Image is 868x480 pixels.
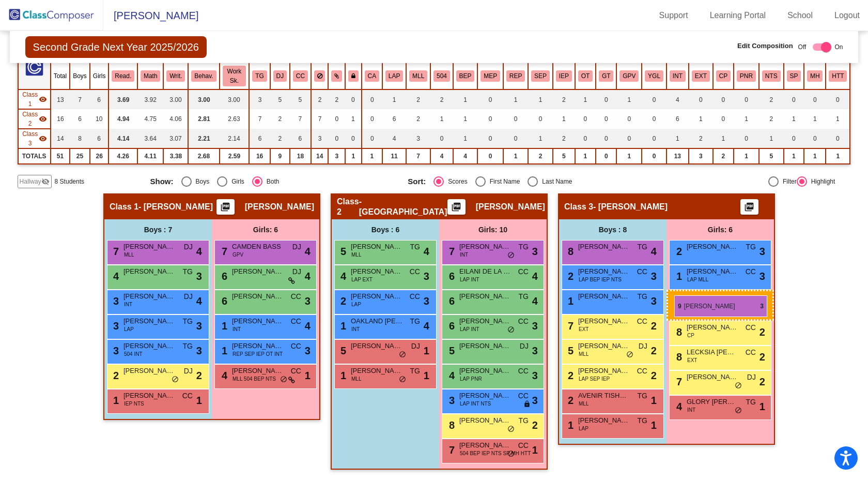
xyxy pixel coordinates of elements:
td: 1 [804,109,826,129]
td: 1 [689,109,713,129]
span: [PERSON_NAME] [578,266,630,277]
td: 2 [270,129,290,148]
th: Boys [70,63,90,89]
span: Class 3 [22,129,39,148]
span: [PERSON_NAME] [103,7,198,24]
span: [PERSON_NAME] [232,266,284,277]
td: 4.06 [163,109,188,129]
td: 4 [382,129,406,148]
button: HTT [829,70,847,82]
div: Girls: 10 [439,219,547,240]
td: 1 [616,148,642,164]
td: 1 [503,89,528,109]
button: GPV [619,70,639,82]
td: 3.64 [137,129,163,148]
td: 0 [596,89,616,109]
td: Sheena York - York [18,109,51,129]
td: 4.11 [137,148,163,164]
span: [PERSON_NAME] [459,242,511,252]
td: 7 [70,89,90,109]
span: Off [798,42,807,52]
td: 2 [270,109,290,129]
button: 504 [433,70,450,82]
td: 2 [759,89,784,109]
td: 13 [51,89,70,109]
button: MLL [409,70,427,82]
th: Notes [759,63,784,89]
td: 3.00 [220,89,250,109]
span: 3 [196,268,202,284]
span: 2 [674,246,682,257]
span: Second Grade Next Year 2025/2026 [25,36,207,58]
button: LAP [385,70,403,82]
span: [PERSON_NAME] [578,242,630,252]
span: [PERSON_NAME] [687,242,738,252]
td: 2.59 [220,148,250,164]
td: 1 [713,129,734,148]
td: 0 [642,109,667,129]
span: - [GEOGRAPHIC_DATA] [359,197,447,217]
div: First Name [486,177,520,186]
td: 2 [430,89,453,109]
td: 0 [596,148,616,164]
td: 4 [430,148,453,164]
span: [PERSON_NAME] [123,266,175,277]
td: 0 [477,129,503,148]
td: 2.68 [188,148,219,164]
mat-icon: visibility_off [41,177,50,186]
td: 1 [345,109,362,129]
span: 3 [760,244,765,259]
td: 2 [713,148,734,164]
td: 1 [826,109,850,129]
td: 1 [503,148,528,164]
th: Extrovert [689,63,713,89]
th: Tracey Groves [249,63,270,89]
td: 0 [826,89,850,109]
td: 1 [575,89,596,109]
td: 11 [382,148,406,164]
th: Keep with teacher [345,63,362,89]
td: 5 [759,148,784,164]
th: Keep away students [311,63,329,89]
span: EILANI DE LA [PERSON_NAME] [459,266,511,277]
span: [PERSON_NAME] [476,202,545,212]
td: 0 [328,129,345,148]
div: Girls [227,177,244,186]
span: 4 [196,244,202,259]
span: 4 [305,268,311,284]
div: Both [262,177,280,186]
td: 0 [596,109,616,129]
td: 0 [713,109,734,129]
th: Dominique Jenkins [270,63,290,89]
td: 1 [528,129,553,148]
td: No teacher - Kelly [18,129,51,148]
td: 2 [759,109,784,129]
td: 0 [642,89,667,109]
button: CP [716,70,731,82]
span: DJ [184,242,193,252]
span: - [PERSON_NAME] [138,202,213,212]
td: 1 [528,89,553,109]
span: DJ [292,266,301,277]
span: 3 [651,268,657,284]
span: [PERSON_NAME] [351,266,402,277]
td: 1 [616,89,642,109]
td: 2.21 [188,129,219,148]
span: CC [637,266,647,277]
span: TG [410,242,420,252]
td: 3.69 [109,89,137,109]
button: SEP [531,70,550,82]
button: Behav. [191,70,216,82]
th: Gifted and Talented [596,63,616,89]
td: 6 [667,109,689,129]
th: Multilingual Learner [406,63,430,89]
span: CAMDEN BASS [232,242,284,252]
button: DJ [273,70,287,82]
span: GPV [233,251,243,259]
mat-icon: picture_as_pdf [743,202,755,216]
td: 0 [503,109,528,129]
span: Class 1 [22,90,39,109]
td: 0 [477,148,503,164]
span: Class 1 [110,202,138,212]
button: PNR [737,70,756,82]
